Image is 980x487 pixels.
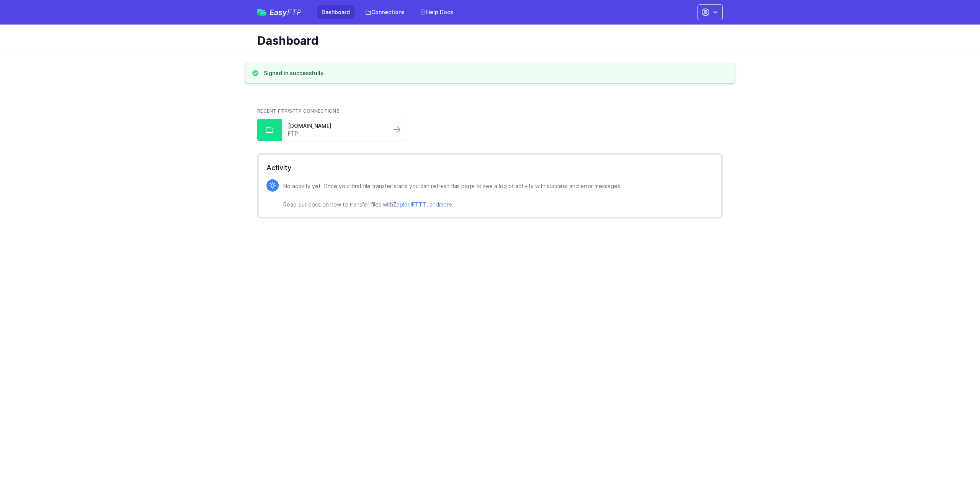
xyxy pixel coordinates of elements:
[264,69,325,77] h3: Signed in successfully.
[257,9,266,16] img: easyftp_logo.png
[269,8,302,16] span: Easy
[361,5,409,19] a: Connections
[257,34,717,48] h1: Dashboard
[317,5,354,19] a: Dashboard
[393,201,409,208] a: Zapier
[287,8,302,17] span: FTP
[411,201,426,208] a: IFTTT
[266,162,714,173] h2: Activity
[439,201,452,208] a: more
[288,130,384,138] a: FTP
[415,5,458,19] a: Help Docs
[288,122,384,130] a: [DOMAIN_NAME]
[283,182,622,209] p: No activity yet. Once your first file transfer starts you can refresh this page to see a log of a...
[257,108,723,114] h2: Recent FTP/SFTP Connections
[257,8,302,16] a: EasyFTP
